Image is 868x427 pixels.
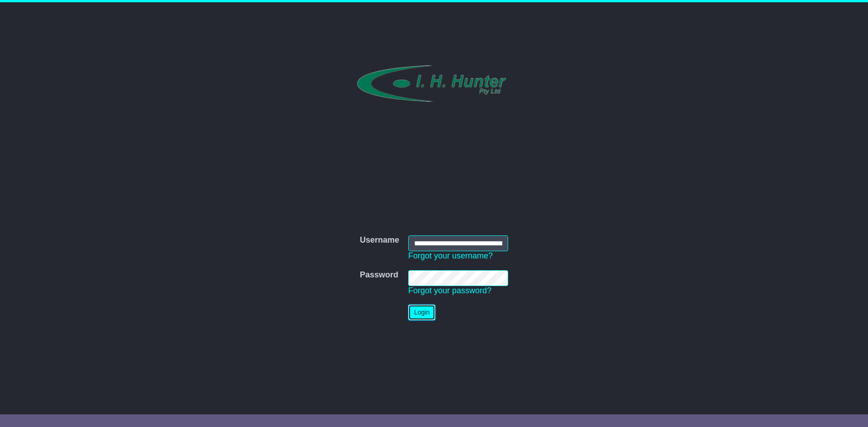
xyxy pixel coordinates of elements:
label: Password [360,270,398,280]
a: Forgot your password? [408,286,491,295]
img: I.H. HUNTER PTY LTD [345,56,523,112]
button: Login [408,305,435,320]
label: Username [360,235,399,245]
a: Forgot your username? [408,251,493,260]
